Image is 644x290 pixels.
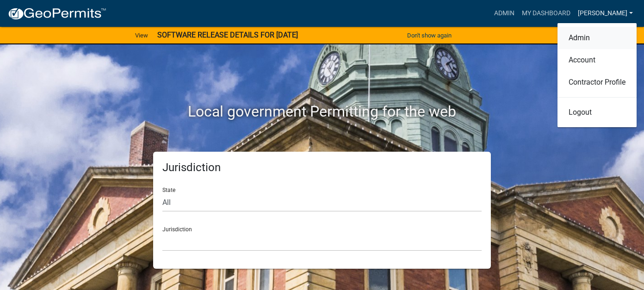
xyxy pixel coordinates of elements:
a: View [131,28,152,43]
a: [PERSON_NAME] [574,5,637,22]
strong: SOFTWARE RELEASE DETAILS FOR [DATE] [157,31,298,39]
div: [PERSON_NAME] [557,23,637,127]
h5: Jurisdiction [162,161,482,174]
a: Contractor Profile [557,71,637,93]
a: Admin [490,5,518,22]
a: Account [557,49,637,71]
h2: Local government Permitting for the web [65,103,579,120]
button: Don't show again [403,28,455,43]
a: Logout [557,101,637,123]
a: Admin [557,27,637,49]
a: My Dashboard [518,5,574,22]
